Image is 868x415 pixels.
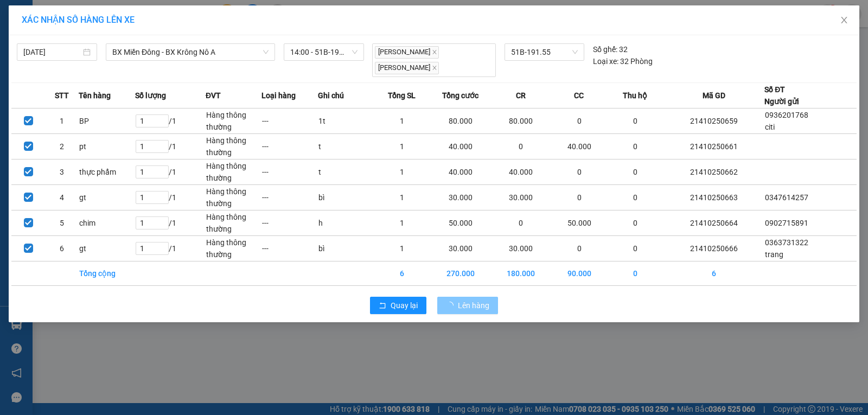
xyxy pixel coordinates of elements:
[490,261,551,285] td: 180.000
[55,90,69,101] span: STT
[45,235,79,261] td: 6
[593,55,618,67] span: Loại xe:
[663,108,764,133] td: 21410250659
[206,184,261,210] td: Hàng thông thường
[97,41,153,49] span: B131410250621
[490,133,551,159] td: 0
[135,159,206,184] td: / 1
[765,193,808,202] span: 0347614257
[261,108,317,133] td: ---
[318,159,374,184] td: t
[608,108,663,133] td: 0
[663,261,764,285] td: 6
[430,159,491,184] td: 40.000
[608,235,663,261] td: 0
[374,108,430,133] td: 1
[45,210,79,235] td: 5
[593,55,653,67] div: 32 Phòng
[45,133,79,159] td: 2
[28,17,88,58] strong: CÔNG TY TNHH [GEOGRAPHIC_DATA] 214 QL13 - P.26 - Q.BÌNH THẠNH - TP HCM 1900888606
[135,133,206,159] td: / 1
[430,133,491,159] td: 40.000
[206,159,261,184] td: Hàng thông thường
[261,210,317,235] td: ---
[79,90,111,101] span: Tên hàng
[840,16,848,24] span: close
[551,184,607,210] td: 0
[442,90,478,101] span: Tổng cước
[608,133,663,159] td: 0
[206,210,261,235] td: Hàng thông thường
[45,184,79,210] td: 4
[375,62,439,74] span: [PERSON_NAME]
[206,90,221,101] span: ĐVT
[511,44,578,60] span: 51B-191.55
[11,75,22,91] span: Nơi gửi:
[318,184,374,210] td: bì
[79,235,135,261] td: gt
[374,184,430,210] td: 1
[318,133,374,159] td: t
[261,90,296,101] span: Loại hàng
[551,159,607,184] td: 0
[432,49,437,55] span: close
[458,299,489,311] span: Lên hàng
[663,184,764,210] td: 21410250663
[574,90,584,101] span: CC
[608,184,663,210] td: 0
[430,261,491,285] td: 270.000
[206,108,261,133] td: Hàng thông thường
[490,184,551,210] td: 30.000
[79,108,135,133] td: BP
[135,210,206,235] td: / 1
[765,123,775,131] span: citi
[551,108,607,133] td: 0
[79,261,135,285] td: Tổng cộng
[79,133,135,159] td: pt
[663,235,764,261] td: 21410250666
[663,159,764,184] td: 21410250662
[593,43,628,55] div: 32
[45,108,79,133] td: 1
[374,210,430,235] td: 1
[79,159,135,184] td: thực phẩm
[83,75,100,91] span: Nơi nhận:
[516,90,526,101] span: CR
[261,159,317,184] td: ---
[663,210,764,235] td: 21410250664
[430,235,491,261] td: 30.000
[490,108,551,133] td: 80.000
[490,235,551,261] td: 30.000
[829,5,859,36] button: Close
[79,184,135,210] td: gt
[430,108,491,133] td: 80.000
[112,44,269,60] span: BX Miền Đông - BX Krông Nô A
[11,24,25,52] img: logo
[206,235,261,261] td: Hàng thông thường
[109,76,151,88] span: PV [PERSON_NAME]
[374,133,430,159] td: 1
[263,49,269,55] span: down
[261,235,317,261] td: ---
[318,235,374,261] td: bì
[551,210,607,235] td: 50.000
[22,15,135,25] span: XÁC NHẬN SỐ HÀNG LÊN XE
[379,302,386,310] span: rollback
[765,111,808,119] span: 0936201768
[261,133,317,159] td: ---
[623,90,647,101] span: Thu hộ
[551,235,607,261] td: 0
[135,184,206,210] td: / 1
[765,238,808,247] span: 0363731322
[446,302,458,309] span: loading
[135,108,206,133] td: / 1
[135,235,206,261] td: / 1
[765,219,808,227] span: 0902715891
[490,159,551,184] td: 40.000
[290,44,358,60] span: 14:00 - 51B-191.55
[430,184,491,210] td: 30.000
[593,43,617,55] span: Số ghế:
[765,250,783,259] span: trang
[608,159,663,184] td: 0
[432,65,437,71] span: close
